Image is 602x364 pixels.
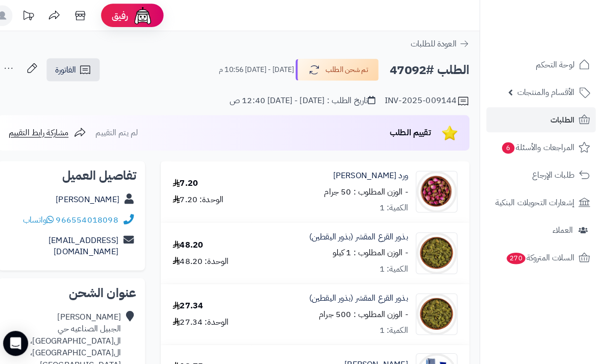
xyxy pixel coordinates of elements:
[67,189,129,202] a: [PERSON_NAME]
[67,209,128,222] a: 966554018098
[60,229,128,253] a: [EMAIL_ADDRESS][DOMAIN_NAME]
[497,191,575,206] span: إشعارات التحويلات البنكية
[330,182,412,194] small: - الوزن المطلوب : 50 جرام
[324,302,412,314] small: - الوزن المطلوب : 500 جرام
[20,124,96,136] a: مشاركة رابط التقييم
[394,58,472,79] h2: الطلب #47092
[18,281,146,293] h2: عنوان الشحن
[389,93,472,105] div: INV-2025-009144
[504,139,517,151] span: 6
[508,246,575,260] span: السلات المتروكة
[489,213,596,238] a: العملاء
[181,250,236,262] div: الوحدة: 48.20
[315,286,412,298] a: بذور القرع المقشر (بذور اليقطين)
[66,62,87,75] span: الفاتورة
[302,58,383,79] button: تم شحن الطلب
[519,83,575,98] span: الأقسام والمنتجات
[489,105,596,130] a: الطلبات
[489,51,596,76] a: لوحة التحكم
[489,159,596,184] a: طلبات الإرجاع
[537,56,575,70] span: لوحة التحكم
[420,167,460,208] img: 1645466661-Mohamadi%20Flowers-90x90.jpg
[554,219,573,233] span: العملاء
[489,132,596,157] a: المراجعات والأسئلة6
[489,186,596,211] a: إشعارات التحويلات البنكية
[18,166,146,178] h2: تفاصيل العميل
[338,166,412,178] a: ورد [PERSON_NAME]
[106,124,147,136] span: لم يتم التقييم
[181,190,231,202] div: الوحدة: 7.20
[15,324,40,349] div: Open Intercom Messenger
[508,247,528,259] span: 270
[20,124,79,136] span: مشاركة رابط التقييم
[237,93,380,105] div: تاريخ الطلب : [DATE] - [DATE] 12:40 ص
[338,241,412,254] small: - الوزن المطلوب : 1 كيلو
[551,110,575,125] span: الطلبات
[534,164,575,179] span: طلبات الإرجاع
[420,228,460,269] img: 1659889724-Squash%20Seeds%20Peeled-90x90.jpg
[489,240,596,265] a: السلات المتروكة270
[384,258,412,270] div: الكمية: 1
[533,8,592,29] img: logo-2.png
[384,318,412,330] div: الكمية: 1
[315,226,412,238] a: بذور القرع المقشر (بذور اليقطين)
[414,37,459,49] span: العودة للطلبات
[142,5,162,26] img: ai-face.png
[181,174,206,186] div: 7.20
[27,5,53,28] a: تحديثات المنصة
[414,37,472,49] a: العودة للطلبات
[227,63,300,74] small: [DATE] - [DATE] 10:56 م
[394,124,434,136] span: تقييم الطلب
[503,137,575,152] span: المراجعات والأسئلة
[35,209,65,222] a: واتساب
[58,57,110,80] a: الفاتورة
[181,310,236,322] div: الوحدة: 27.34
[121,9,138,21] span: رفيق
[181,294,211,306] div: 27.34
[349,351,412,363] a: [PERSON_NAME]
[384,198,412,210] div: الكمية: 1
[420,287,460,328] img: 1659889724-Squash%20Seeds%20Peeled-90x90.jpg
[181,234,211,246] div: 48.20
